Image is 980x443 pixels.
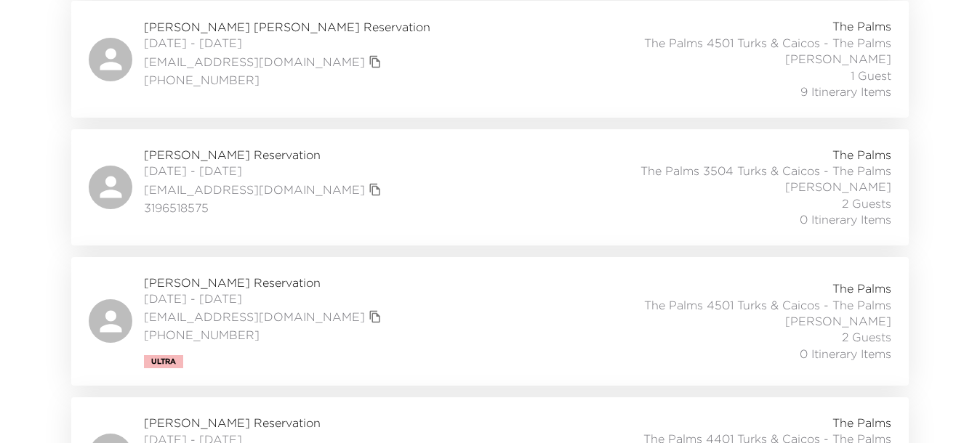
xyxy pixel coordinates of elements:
[800,346,891,362] span: 0 Itinerary Items
[144,35,430,51] span: [DATE] - [DATE]
[832,18,891,34] span: The Palms
[365,306,385,327] button: copy primary member email
[144,19,430,35] span: [PERSON_NAME] [PERSON_NAME] Reservation
[800,211,891,227] span: 0 Itinerary Items
[144,182,365,198] a: [EMAIL_ADDRESS][DOMAIN_NAME]
[640,163,891,179] span: The Palms 3504 Turks & Caicos - The Palms
[365,179,385,200] button: copy primary member email
[851,68,891,84] span: 1 Guest
[144,72,430,88] span: [PHONE_NUMBER]
[71,257,909,386] a: [PERSON_NAME] Reservation[DATE] - [DATE][EMAIL_ADDRESS][DOMAIN_NAME]copy primary member email[PHO...
[144,415,385,431] span: [PERSON_NAME] Reservation
[785,51,891,67] span: [PERSON_NAME]
[842,195,891,211] span: 2 Guests
[144,54,365,70] a: [EMAIL_ADDRESS][DOMAIN_NAME]
[144,147,385,163] span: [PERSON_NAME] Reservation
[144,200,385,216] span: 3196518575
[785,179,891,195] span: [PERSON_NAME]
[144,163,385,179] span: [DATE] - [DATE]
[832,280,891,296] span: The Palms
[785,313,891,329] span: [PERSON_NAME]
[644,297,891,313] span: The Palms 4501 Turks & Caicos - The Palms
[71,129,909,245] a: [PERSON_NAME] Reservation[DATE] - [DATE][EMAIL_ADDRESS][DOMAIN_NAME]copy primary member email3196...
[842,329,891,345] span: 2 Guests
[144,327,385,343] span: [PHONE_NUMBER]
[151,357,176,366] span: Ultra
[71,1,909,117] a: [PERSON_NAME] [PERSON_NAME] Reservation[DATE] - [DATE][EMAIL_ADDRESS][DOMAIN_NAME]copy primary me...
[644,35,891,51] span: The Palms 4501 Turks & Caicos - The Palms
[144,309,365,325] a: [EMAIL_ADDRESS][DOMAIN_NAME]
[800,84,891,99] span: 9 Itinerary Items
[144,290,385,306] span: [DATE] - [DATE]
[365,52,385,72] button: copy primary member email
[832,415,891,431] span: The Palms
[144,275,385,290] span: [PERSON_NAME] Reservation
[832,147,891,163] span: The Palms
